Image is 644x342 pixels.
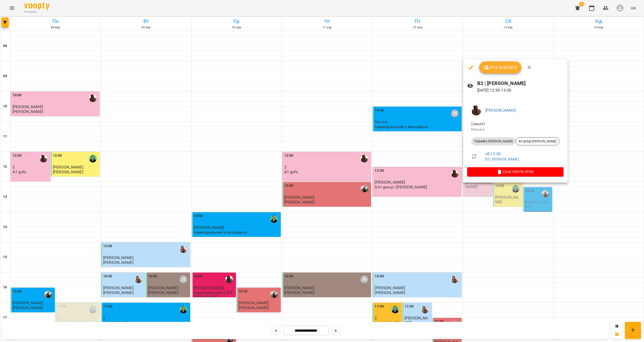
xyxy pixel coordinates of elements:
[471,139,515,144] span: Парний у [PERSON_NAME]
[483,64,517,70] span: Урок відбувся
[485,108,516,113] a: [PERSON_NAME]
[477,87,563,93] p: [DATE] 12:30 - 13:30
[479,61,521,73] button: Урок відбувся
[471,127,559,132] p: Кімната
[515,137,559,145] div: B2 group [PERSON_NAME]
[516,139,559,144] span: B2 group [PERSON_NAME]
[485,151,501,156] a: сб , 12:30
[471,121,486,126] span: - room1
[477,79,563,87] h6: B2 | [PERSON_NAME]
[471,105,481,115] img: 3c9324ac2b6f4726937e6d6256b13e9c.jpeg
[471,169,559,175] span: Скасувати Урок
[467,167,563,176] button: Скасувати Урок
[485,157,519,161] a: B2 | [PERSON_NAME]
